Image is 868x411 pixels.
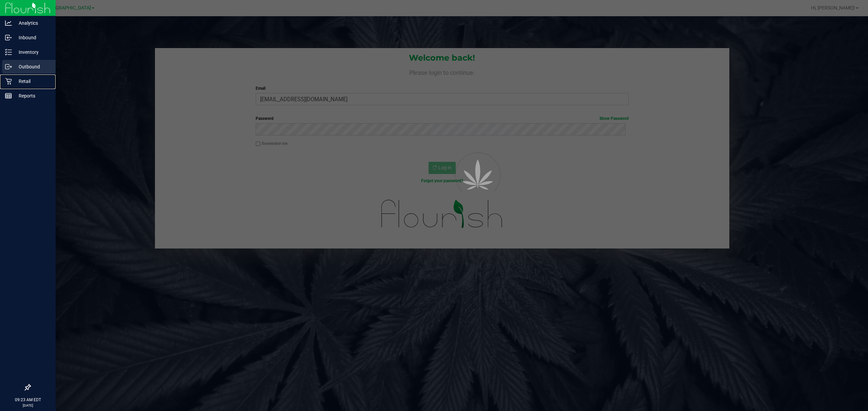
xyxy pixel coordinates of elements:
inline-svg: Inbound [5,34,12,41]
p: [DATE] [3,403,53,408]
inline-svg: Reports [5,92,12,99]
inline-svg: Inventory [5,49,12,56]
p: Retail [12,77,53,85]
p: Reports [12,92,53,100]
inline-svg: Retail [5,78,12,85]
p: Inventory [12,48,53,56]
p: Inbound [12,34,53,42]
inline-svg: Outbound [5,63,12,70]
p: 09:23 AM EDT [3,397,53,403]
p: Analytics [12,19,53,27]
inline-svg: Analytics [5,20,12,26]
p: Outbound [12,63,53,71]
